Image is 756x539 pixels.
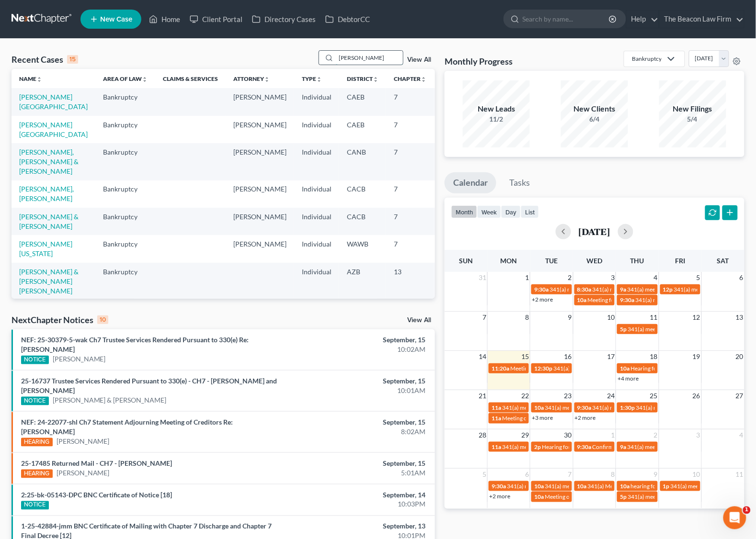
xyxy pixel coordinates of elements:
td: 2:18-bk-15365-BB [434,180,480,208]
td: 7 [386,208,434,235]
div: NOTICE [21,501,49,510]
td: Bankruptcy [95,235,155,262]
td: [PERSON_NAME] [226,235,294,262]
span: 341(a) Meeting for [PERSON_NAME] [588,483,681,490]
td: 7 [386,143,434,180]
span: 341(a) meeting for [PERSON_NAME] [627,443,720,450]
a: [PERSON_NAME], [PERSON_NAME] [19,185,74,202]
td: WAWB [339,235,386,262]
span: 16 [563,351,573,362]
div: September, 15 [297,376,425,386]
span: 22 [520,390,530,402]
div: 15 [67,55,78,64]
span: 13 [735,312,745,323]
span: 341(a) meeting for [PERSON_NAME] [635,296,728,303]
span: 1:30p [620,404,635,411]
span: 11 [649,312,659,323]
i: unfold_more [373,77,378,82]
td: Bankruptcy [95,116,155,143]
td: CACB [339,180,386,208]
span: 2p [534,443,541,450]
span: 9a [620,443,626,450]
button: day [501,205,521,218]
span: 9:30a [492,483,506,490]
span: 341(a) meeting for [PERSON_NAME] [593,404,685,411]
span: 17 [606,351,616,362]
td: Individual [294,208,339,235]
td: 25-10187 [434,143,480,180]
span: 15 [520,351,530,362]
span: 7 [567,469,573,480]
a: [PERSON_NAME][US_STATE] [19,240,72,258]
a: Nameunfold_more [19,75,42,82]
div: New Filings [659,103,726,114]
span: 341(a) meeting for [PERSON_NAME] [502,443,595,450]
span: 26 [692,390,701,402]
td: 7 [386,88,434,115]
div: 11/2 [463,114,530,124]
span: Sat [717,257,729,265]
button: month [451,205,477,218]
span: 8:30a [577,286,592,293]
a: View All [407,317,431,324]
td: Individual [294,235,339,262]
span: 341(a) meeting for [PERSON_NAME] [545,404,637,411]
a: [PERSON_NAME][GEOGRAPHIC_DATA] [19,93,88,111]
td: 2:25-bk-10689-BR [434,208,480,235]
div: 8:02AM [297,427,425,437]
span: 341(a) meeting for [PERSON_NAME] [502,404,595,411]
span: 28 [478,429,487,441]
span: 19 [692,351,701,362]
span: 341(a) meeting for [PERSON_NAME] [593,286,685,293]
span: 4 [653,272,659,283]
a: NEF: 25-30379-5-wak Ch7 Trustee Services Rendered Pursuant to 330(e) Re: [PERSON_NAME] [21,336,249,353]
span: 4 [739,429,745,441]
button: list [521,205,539,218]
div: New Clients [561,103,628,114]
div: September, 15 [297,459,425,468]
span: New Case [100,16,132,23]
span: 10a [577,296,587,303]
td: Bankruptcy [95,143,155,180]
a: Chapterunfold_more [394,75,426,82]
td: CANB [339,143,386,180]
a: Calendar [445,172,496,193]
td: 2025-11417 [434,116,480,143]
i: unfold_more [264,77,270,82]
td: Individual [294,116,339,143]
div: 5:01AM [297,468,425,478]
i: unfold_more [421,77,426,82]
a: +3 more [532,414,553,421]
span: 9a [620,286,626,293]
span: 5p [620,493,627,500]
span: 24 [606,390,616,402]
span: 341(a) meeting for [PERSON_NAME] & [PERSON_NAME] [550,286,693,293]
span: 11a [492,443,501,450]
span: 341(a) meeting for [PERSON_NAME] [628,326,720,333]
div: September, 15 [297,335,425,345]
span: 10a [577,483,587,490]
span: 3 [610,272,616,283]
td: Bankruptcy [95,263,155,300]
div: HEARING [21,470,53,478]
i: unfold_more [36,77,42,82]
a: Typeunfold_more [302,75,322,82]
span: 341(a) meeting for [PERSON_NAME] [636,404,728,411]
div: 10:02AM [297,345,425,354]
span: Meeting for [PERSON_NAME] [588,296,663,303]
span: 10 [692,469,701,480]
span: 23 [563,390,573,402]
span: 11:20a [492,365,509,372]
div: 6/4 [561,114,628,124]
span: 9 [653,469,659,480]
span: Meeting of Creditors for [PERSON_NAME] [502,415,608,422]
div: Bankruptcy [632,55,662,63]
span: 10 [606,312,616,323]
td: 2:22-bk-03415 [434,263,480,300]
span: 11 [735,469,745,480]
span: Meeting of Creditors for [PERSON_NAME] & [PERSON_NAME] [545,493,702,500]
span: 10a [534,493,544,500]
td: Individual [294,263,339,300]
span: 6 [739,272,745,283]
div: 10:01AM [297,386,425,395]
